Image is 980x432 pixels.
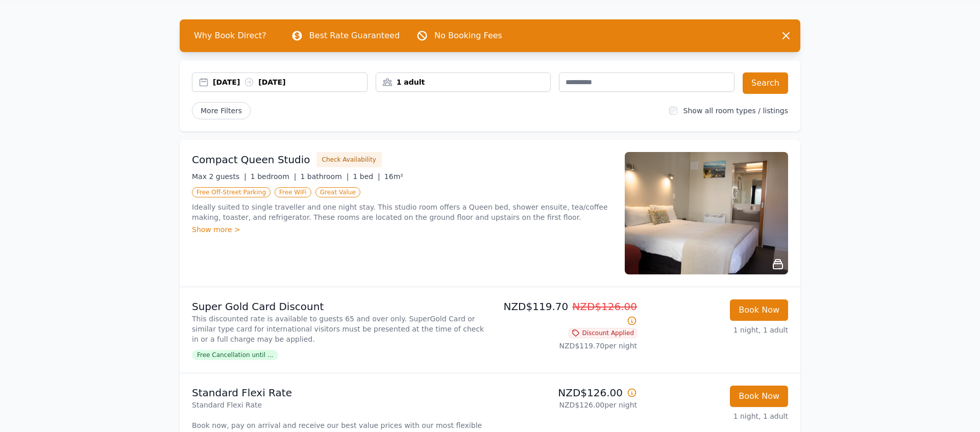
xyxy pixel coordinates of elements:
[192,224,612,235] div: Show more >
[569,328,637,338] span: Discount Applied
[730,299,788,321] button: Book Now
[192,102,251,119] span: More Filters
[494,400,637,410] p: NZD$126.00 per night
[186,26,275,46] span: Why Book Direct?
[730,386,788,407] button: Book Now
[192,350,278,360] span: Free Cancellation until ...
[192,172,247,181] span: Max 2 guests |
[213,77,367,87] div: [DATE] [DATE]
[376,77,551,87] div: 1 adult
[309,30,400,42] p: Best Rate Guaranteed
[192,314,486,344] p: This discounted rate is available to guests 65 and over only. SuperGold Card or similar type card...
[743,72,788,94] button: Search
[192,299,486,314] p: Super Gold Card Discount
[353,172,380,181] span: 1 bed |
[434,30,502,42] p: No Booking Fees
[315,187,360,197] span: Great Value
[251,172,297,181] span: 1 bedroom |
[275,187,311,197] span: Free WiFi
[316,152,382,167] button: Check Availability
[494,341,637,351] p: NZD$119.70 per night
[494,386,637,400] p: NZD$126.00
[192,386,486,400] p: Standard Flexi Rate
[192,202,612,222] p: Ideally suited to single traveller and one night stay. This studio room offers a Queen bed, showe...
[494,299,637,328] p: NZD$119.70
[645,411,788,421] p: 1 night, 1 adult
[192,153,310,167] h3: Compact Queen Studio
[683,107,788,115] label: Show all room types / listings
[572,300,637,313] span: NZD$126.00
[300,172,349,181] span: 1 bathroom |
[192,187,271,197] span: Free Off-Street Parking
[384,172,403,181] span: 16m²
[645,325,788,335] p: 1 night, 1 adult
